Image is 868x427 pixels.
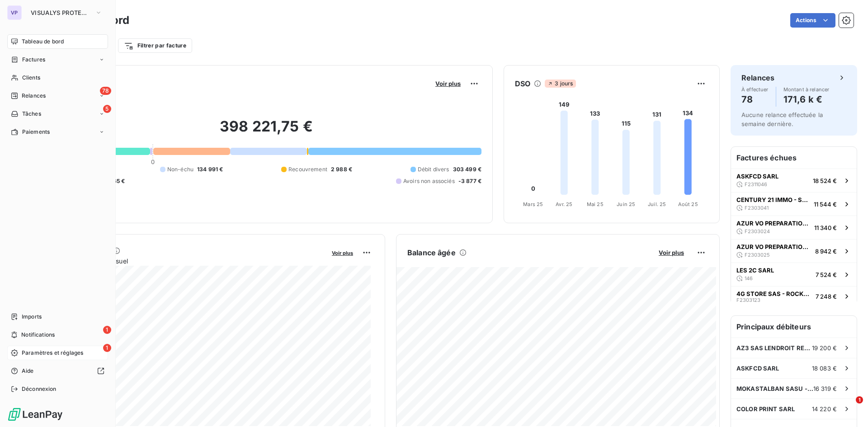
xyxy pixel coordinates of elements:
button: Filtrer par facture [118,38,192,53]
span: 8 942 € [815,248,837,255]
span: Déconnexion [22,385,57,393]
span: -3 877 € [458,177,481,185]
span: Clients [22,74,40,82]
span: 134 991 € [197,165,223,174]
span: AZUR VO PREPARATION SARL [736,243,811,250]
span: ASKFCD SARL [736,365,779,372]
span: 5 [103,105,111,113]
span: Factures [22,56,45,64]
span: LES 2C SARL [736,267,774,274]
iframe: Intercom live chat [837,396,859,418]
span: 18 083 € [812,365,837,372]
span: 7 248 € [816,293,837,300]
span: 2 988 € [331,165,352,174]
a: Tableau de bord [7,34,108,49]
span: ASKFCD SARL [736,173,778,180]
a: Paiements [7,125,108,139]
button: Voir plus [433,80,463,88]
tspan: Mars 25 [523,201,543,207]
span: 3 jours [545,80,576,88]
span: 303 499 € [453,165,481,174]
span: AZUR VO PREPARATION SARL [736,220,811,227]
tspan: Juil. 25 [648,201,666,207]
span: F2311046 [745,182,767,187]
span: 0 [151,158,155,165]
span: Tableau de bord [22,38,64,46]
span: 4G STORE SAS - ROCKY MARKET [736,290,812,297]
span: F2303123 [736,297,760,303]
a: 5Tâches [7,107,108,121]
h2: 398 221,75 € [51,117,481,145]
span: Voir plus [659,249,684,256]
div: VP [7,5,22,20]
h4: 171,6 k € [783,92,830,107]
span: Avoirs non associés [403,177,455,185]
button: LES 2C SARL1467 524 € [731,263,857,286]
span: F2303041 [745,205,769,211]
tspan: Juin 25 [617,201,635,207]
span: 78 [100,87,111,95]
span: 18 524 € [813,177,837,184]
button: Voir plus [329,249,356,257]
span: Imports [22,313,42,321]
span: 7 524 € [816,271,837,278]
span: Chiffre d'affaires mensuel [51,256,325,266]
span: CENTURY 21 IMMO - SDC PERSPECTIVE [736,196,810,203]
span: Voir plus [332,250,353,256]
span: Paramètres et réglages [22,349,83,357]
span: Aide [22,367,34,375]
span: MOKASTALBAN SASU - B. ANGE CORNER FENOUILLET [736,385,813,392]
tspan: Avr. 25 [556,201,572,207]
span: Non-échu [167,165,193,174]
img: Logo LeanPay [7,407,63,422]
a: 1Paramètres et réglages [7,346,108,360]
span: COLOR PRINT SARL [736,405,795,413]
h6: Relances [741,72,774,83]
a: Imports [7,310,108,324]
span: 19 200 € [812,344,837,352]
tspan: Mai 25 [587,201,604,207]
span: 146 [745,276,753,281]
tspan: Août 25 [678,201,698,207]
span: 14 220 € [812,405,837,413]
span: F2303025 [745,252,770,258]
a: Factures [7,52,108,67]
span: 11 340 € [814,224,837,231]
button: Actions [790,13,835,28]
button: Voir plus [656,249,687,257]
a: Aide [7,364,108,378]
a: Clients [7,70,108,85]
span: Montant à relancer [783,87,830,92]
button: 4G STORE SAS - ROCKY MARKETF23031237 248 € [731,286,857,306]
span: 1 [856,396,863,404]
h6: Factures échues [731,147,857,169]
span: À effectuer [741,87,769,92]
span: Débit divers [418,165,449,174]
span: Paiements [22,128,50,136]
button: AZUR VO PREPARATION SARLF230302411 340 € [731,216,857,239]
button: AZUR VO PREPARATION SARLF23030258 942 € [731,239,857,263]
span: F2303024 [745,229,770,234]
span: Voir plus [435,80,461,87]
span: 16 319 € [813,385,837,392]
button: ASKFCD SARLF231104618 524 € [731,169,857,192]
span: 11 544 € [814,201,837,208]
button: CENTURY 21 IMMO - SDC PERSPECTIVEF230304111 544 € [731,192,857,216]
span: VISUALYS PROTECT SYSTEMS [31,9,91,16]
span: Notifications [21,331,55,339]
span: AZ3 SAS LENDROIT RESTO CLUB [736,344,812,352]
h6: Principaux débiteurs [731,316,857,338]
a: 78Relances [7,89,108,103]
span: 1 [103,344,111,352]
span: Recouvrement [288,165,327,174]
span: Relances [22,92,46,100]
h6: Balance âgée [407,247,456,258]
h6: DSO [515,78,530,89]
span: Tâches [22,110,41,118]
span: 1 [103,326,111,334]
h4: 78 [741,92,769,107]
span: Aucune relance effectuée la semaine dernière. [741,111,823,127]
